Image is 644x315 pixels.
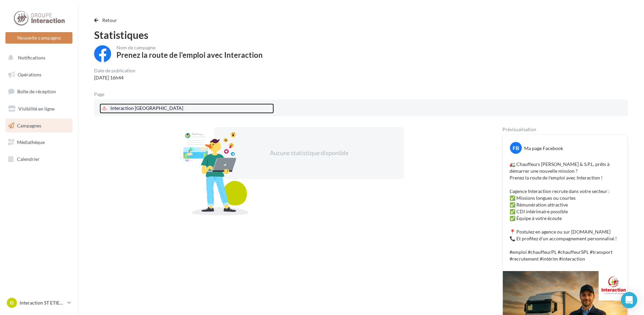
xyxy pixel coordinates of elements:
[10,299,14,306] span: IS
[100,103,274,114] a: Interaction [GEOGRAPHIC_DATA]
[102,17,117,23] span: Retour
[94,30,628,40] div: Statistiques
[17,89,56,94] span: Boîte de réception
[17,122,41,128] span: Campagnes
[94,16,120,24] button: Retour
[510,142,522,154] div: FB
[20,299,65,306] p: Interaction ST ETIENNE
[502,127,628,132] div: Prévisualisation
[94,74,135,81] div: [DATE] 16h44
[4,51,71,65] button: Notifications
[5,32,72,44] button: Nouvelle campagne
[4,84,74,99] a: Boîte de réception
[621,292,637,308] div: Open Intercom Messenger
[5,296,72,309] a: IS Interaction ST ETIENNE
[524,145,563,152] div: Ma page Facebook
[510,161,621,262] p: 🚛 Chauffeurs [PERSON_NAME] & S.P.L, prêts à démarrer une nouvelle mission ? Prenez la route de l'...
[4,102,74,116] a: Visibilité en ligne
[4,152,74,166] a: Calendrier
[4,135,74,149] a: Médiathèque
[94,68,135,73] div: Date de publication
[18,106,55,112] span: Visibilité en ligne
[18,55,45,60] span: Notifications
[236,149,382,157] div: Aucune statistique disponible
[116,45,263,50] div: Nom de campagne
[94,92,110,97] div: Page
[4,119,74,133] a: Campagnes
[17,156,40,162] span: Calendrier
[4,68,74,82] a: Opérations
[116,51,263,59] div: Prenez la route de l'emploi avec Interaction
[18,72,41,77] span: Opérations
[17,139,45,145] span: Médiathèque
[100,103,185,114] div: Interaction [GEOGRAPHIC_DATA]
